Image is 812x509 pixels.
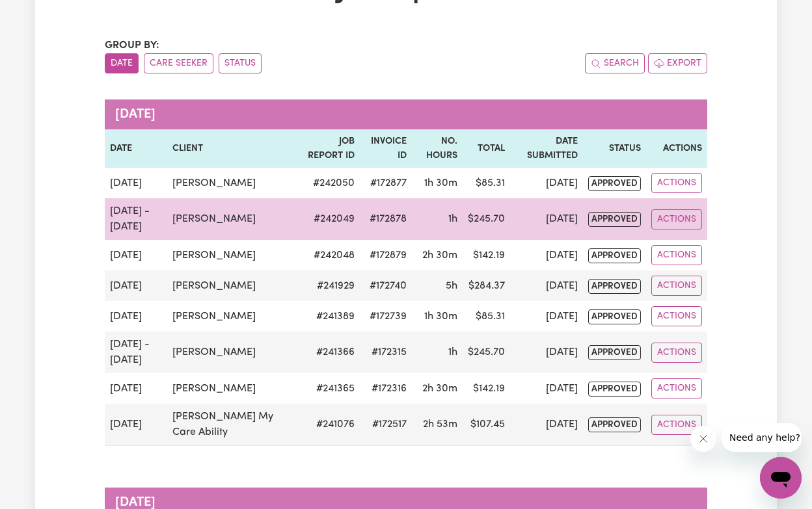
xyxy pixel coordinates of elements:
td: [PERSON_NAME] [167,168,297,198]
td: [DATE] - [DATE] [105,198,167,240]
span: 1 hour [448,214,457,224]
td: [PERSON_NAME] [167,332,297,373]
td: # 241076 [297,404,360,446]
th: No. Hours [412,129,463,168]
td: #172316 [360,373,413,404]
th: Status [583,129,646,168]
button: Actions [651,415,702,435]
button: Search [585,53,645,73]
td: [PERSON_NAME] [167,373,297,404]
td: [DATE] [105,168,167,198]
td: [PERSON_NAME] [167,270,297,301]
td: [DATE] [510,373,583,404]
td: [PERSON_NAME] [167,301,297,332]
th: Actions [646,129,707,168]
td: # 241365 [297,373,360,404]
span: Group by: [105,40,159,51]
caption: [DATE] [105,99,707,129]
button: Export [648,53,707,73]
iframe: Button to launch messaging window [760,457,802,499]
span: 2 hours 53 minutes [423,419,457,430]
td: #172517 [360,404,413,446]
td: [PERSON_NAME] [167,198,297,240]
td: [DATE] [105,373,167,404]
span: 1 hour [448,347,457,358]
button: Actions [651,378,702,398]
span: approved [588,212,641,227]
td: #172877 [360,168,413,198]
td: [DATE] [105,301,167,332]
td: [DATE] [510,332,583,373]
th: Job Report ID [297,129,360,168]
span: approved [588,279,641,294]
span: 2 hours 30 minutes [422,250,457,261]
td: [DATE] [510,168,583,198]
td: [DATE] [105,240,167,270]
td: $ 107.45 [463,404,510,446]
td: $ 85.31 [463,168,510,198]
span: 1 hour 30 minutes [424,311,457,322]
button: sort invoices by date [105,53,139,73]
th: Invoice ID [360,129,413,168]
button: Actions [651,173,702,193]
iframe: Close message [690,426,716,452]
td: [DATE] [510,240,583,270]
td: #172315 [360,332,413,373]
td: # 242048 [297,240,360,270]
td: # 242050 [297,168,360,198]
td: [PERSON_NAME] My Care Ability [167,404,297,446]
td: $ 245.70 [463,198,510,240]
th: Date Submitted [510,129,583,168]
button: Actions [651,245,702,265]
td: # 241366 [297,332,360,373]
td: #172879 [360,240,413,270]
span: approved [588,248,641,263]
td: $ 284.37 [463,270,510,301]
button: sort invoices by care seeker [144,53,213,73]
td: #172739 [360,301,413,332]
span: 1 hour 30 minutes [424,178,457,189]
th: Date [105,129,167,168]
td: [DATE] [510,270,583,301]
td: [DATE] [510,301,583,332]
span: approved [588,382,641,397]
td: #172878 [360,198,413,240]
span: approved [588,309,641,324]
th: Total [463,129,510,168]
button: Actions [651,343,702,363]
td: [DATE] [105,270,167,301]
th: Client [167,129,297,168]
td: [PERSON_NAME] [167,240,297,270]
td: [DATE] [105,404,167,446]
button: Actions [651,209,702,229]
td: $ 85.31 [463,301,510,332]
button: Actions [651,276,702,296]
td: [DATE] [510,198,583,240]
span: approved [588,417,641,432]
button: sort invoices by paid status [219,53,262,73]
td: $ 245.70 [463,332,510,373]
span: 2 hours 30 minutes [422,384,457,394]
span: approved [588,345,641,360]
td: # 241389 [297,301,360,332]
span: approved [588,176,641,191]
td: [DATE] - [DATE] [105,332,167,373]
td: $ 142.19 [463,240,510,270]
button: Actions [651,306,702,326]
td: [DATE] [510,404,583,446]
td: # 242049 [297,198,360,240]
td: #172740 [360,270,413,301]
iframe: Message from company [722,423,802,452]
span: 5 hours [446,281,457,291]
td: $ 142.19 [463,373,510,404]
td: # 241929 [297,270,360,301]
